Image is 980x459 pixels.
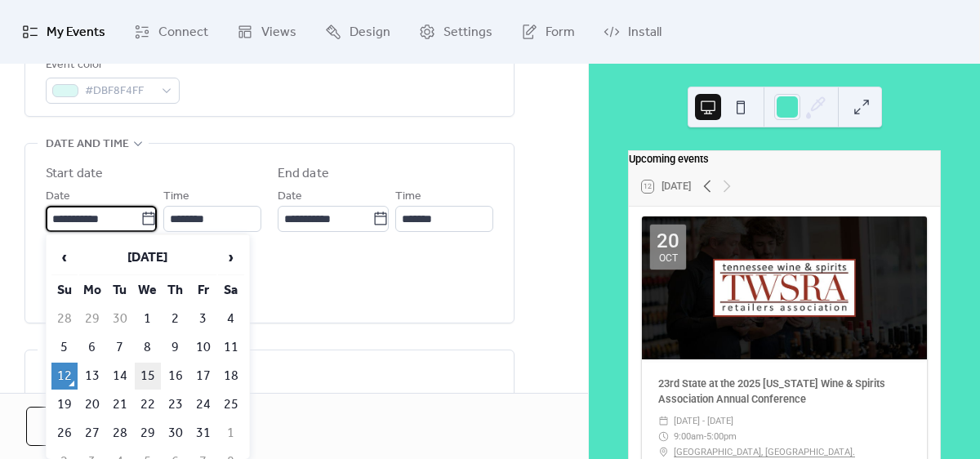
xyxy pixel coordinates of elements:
[46,135,129,154] span: Date and time
[79,240,216,275] th: [DATE]
[218,420,244,447] td: 1
[219,241,243,274] span: ›
[190,334,216,361] td: 10
[135,391,161,418] td: 22
[122,7,220,57] a: Connect
[51,334,78,361] td: 5
[163,277,189,304] th: Th
[190,363,216,390] td: 17
[51,420,78,447] td: 26
[52,241,77,274] span: ‹
[704,429,706,444] span: -
[79,334,105,361] td: 6
[163,334,189,361] td: 9
[190,391,216,418] td: 24
[107,391,133,418] td: 21
[79,420,105,447] td: 27
[278,164,329,184] div: End date
[46,164,103,184] div: Start date
[46,56,176,75] div: Event color
[107,363,133,390] td: 14
[51,391,78,418] td: 19
[261,20,296,46] span: Views
[163,187,189,207] span: Time
[51,363,78,390] td: 12
[674,413,733,429] span: [DATE] - [DATE]
[658,429,669,444] div: ​
[190,305,216,332] td: 3
[163,363,189,390] td: 16
[51,305,78,332] td: 28
[218,391,244,418] td: 25
[658,413,669,429] div: ​
[278,187,302,207] span: Date
[674,429,704,444] span: 9:00am
[591,7,674,57] a: Install
[407,7,505,57] a: Settings
[163,420,189,447] td: 30
[546,20,575,46] span: Form
[190,420,216,447] td: 31
[706,429,737,444] span: 5:00pm
[218,363,244,390] td: 18
[313,7,403,57] a: Design
[657,231,679,251] div: 20
[218,277,244,304] th: Sa
[509,7,587,57] a: Form
[79,277,105,304] th: Mo
[395,187,421,207] span: Time
[218,305,244,332] td: 4
[107,305,133,332] td: 30
[107,277,133,304] th: Tu
[658,377,885,405] a: 23rd State at the 2025 [US_STATE] Wine & Spirits Association Annual Conference
[46,187,70,207] span: Date
[135,334,161,361] td: 8
[47,20,105,46] span: My Events
[628,20,661,46] span: Install
[629,151,940,167] div: Upcoming events
[659,253,678,263] div: Oct
[135,277,161,304] th: We
[51,277,78,304] th: Su
[135,305,161,332] td: 1
[163,305,189,332] td: 2
[79,363,105,390] td: 13
[190,277,216,304] th: Fr
[443,20,492,46] span: Settings
[107,334,133,361] td: 7
[135,363,161,390] td: 15
[79,391,105,418] td: 20
[107,420,133,447] td: 28
[85,82,154,101] span: #DBF8F4FF
[10,7,118,57] a: My Events
[79,305,105,332] td: 29
[350,20,390,46] span: Design
[158,20,208,46] span: Connect
[26,407,133,446] button: Cancel
[225,7,309,57] a: Views
[163,391,189,418] td: 23
[135,420,161,447] td: 29
[218,334,244,361] td: 11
